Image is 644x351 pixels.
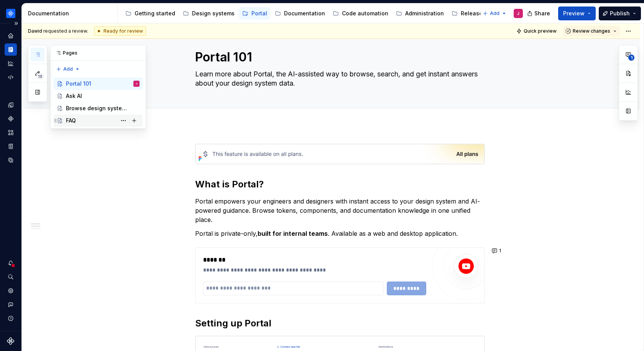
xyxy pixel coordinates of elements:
span: Share [534,10,550,17]
button: Share [523,7,555,20]
p: Portal is private-only, . Available as a web and desktop application. [195,229,485,238]
a: Browse design system data [54,102,143,114]
div: J [517,10,519,17]
div: Portal 101 [66,80,91,88]
button: Search ⌘K [5,271,17,283]
button: Expand sidebar [11,18,21,29]
a: Code automation [330,7,391,20]
span: Add [490,10,499,17]
img: 1fb97fac-e611-4f9e-89ee-c87c7f78f29a.png [195,144,485,164]
a: Storybook stories [5,140,17,152]
a: Design systems [180,7,238,20]
button: Review changes [563,26,620,36]
a: Code automation [5,71,17,83]
a: Settings [5,285,17,297]
button: Add [480,8,509,19]
span: requested a review. [28,28,88,34]
a: Design tokens [5,99,17,111]
a: Analytics [5,57,17,70]
div: Ready for review [94,26,146,36]
strong: built for internal teams [258,230,328,237]
a: Administration [393,7,447,20]
span: Preview [563,10,585,17]
div: Documentation [28,10,114,17]
a: Documentation [5,43,17,56]
span: Publish [610,10,630,17]
p: Portal empowers your engineers and designers with instant access to your design system and AI-pow... [195,197,485,224]
a: Home [5,30,17,42]
a: FAQ [54,114,143,127]
div: Getting started [135,10,175,17]
button: Preview [558,7,596,20]
a: Releases [449,7,489,20]
h2: Setting up Portal [195,317,485,329]
div: FAQ [66,117,76,124]
button: Add [54,64,82,75]
textarea: Learn more about Portal, the AI-assisted way to browse, search, and get instant answers about you... [194,68,483,89]
button: Notifications [5,257,17,269]
a: Documentation [272,7,328,20]
div: Design systems [192,10,235,17]
div: J [136,80,137,88]
span: Add [63,66,73,72]
textarea: Portal 101 [194,48,483,66]
div: Documentation [284,10,325,17]
a: Ask AI [54,90,143,102]
a: Assets [5,126,17,139]
div: Ask AI [66,92,82,100]
svg: Supernova Logo [7,337,15,345]
a: Portal 101J [54,78,143,90]
span: Review changes [573,28,610,34]
button: Contact support [5,298,17,311]
div: Code automation [342,10,388,17]
h2: What is Portal? [195,178,485,190]
a: Components [5,113,17,125]
div: Pages [51,45,146,61]
span: 1 [499,248,501,254]
span: Quick preview [524,28,557,34]
div: Portal [251,10,267,17]
button: Publish [599,7,641,20]
div: Page tree [122,6,479,21]
img: 87691e09-aac2-46b6-b153-b9fe4eb63333.png [6,9,15,18]
div: Page tree [54,78,143,127]
button: 1 [490,245,504,256]
a: Portal [239,7,270,20]
div: Releases [461,10,486,17]
span: 18 [36,73,44,79]
div: Browse design system data [66,104,129,112]
button: Quick preview [514,26,560,36]
a: Getting started [122,7,178,20]
a: Data sources [5,154,17,166]
div: Administration [405,10,444,17]
span: Dawid [28,28,42,34]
